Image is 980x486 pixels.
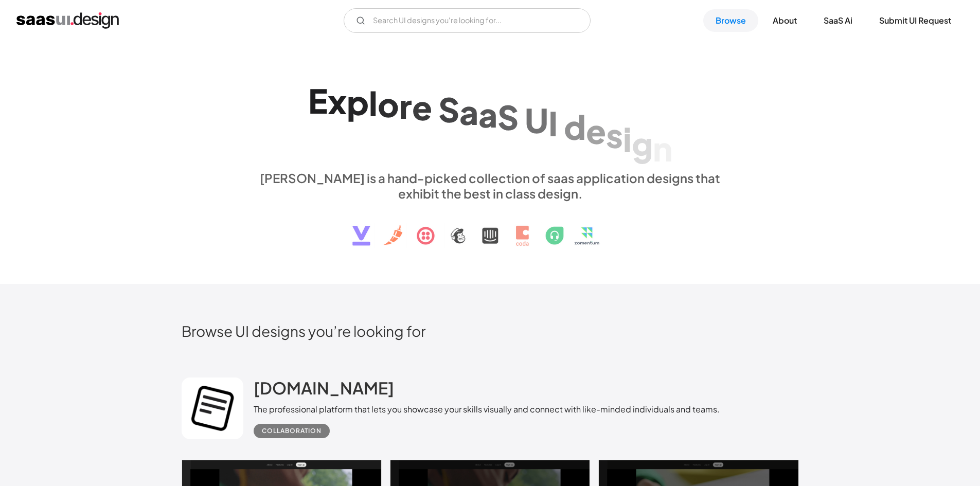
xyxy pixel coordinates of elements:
div: e [412,87,432,127]
img: text, icon, saas logo [334,201,646,255]
div: p [347,82,369,122]
a: home [16,12,119,29]
h1: Explore SaaS UI design patterns & interactions. [254,81,727,160]
div: s [606,115,623,155]
input: Search UI designs you're looking for... [344,8,591,33]
a: Submit UI Request [867,9,964,32]
a: Browse [703,9,758,32]
div: x [328,81,347,121]
div: r [399,86,412,125]
a: SaaS Ai [811,9,865,32]
h2: Browse UI designs you’re looking for [182,322,799,340]
div: Collaboration [262,425,322,437]
div: The professional platform that lets you showcase your skills visually and connect with like-minde... [254,403,720,416]
div: U [525,100,548,140]
div: o [378,84,399,124]
div: l [369,83,378,123]
div: d [564,107,586,147]
div: i [623,119,632,159]
div: a [459,92,478,132]
div: g [632,124,653,164]
div: e [586,111,606,151]
h2: [DOMAIN_NAME] [254,377,394,398]
div: E [308,81,328,120]
div: a [478,95,497,134]
div: [PERSON_NAME] is a hand-picked collection of saas application designs that exhibit the best in cl... [254,170,727,201]
form: Email Form [344,8,591,33]
div: I [548,103,558,143]
div: n [653,129,672,168]
a: About [760,9,809,32]
a: [DOMAIN_NAME] [254,377,394,403]
div: S [497,97,519,137]
div: S [438,89,459,129]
